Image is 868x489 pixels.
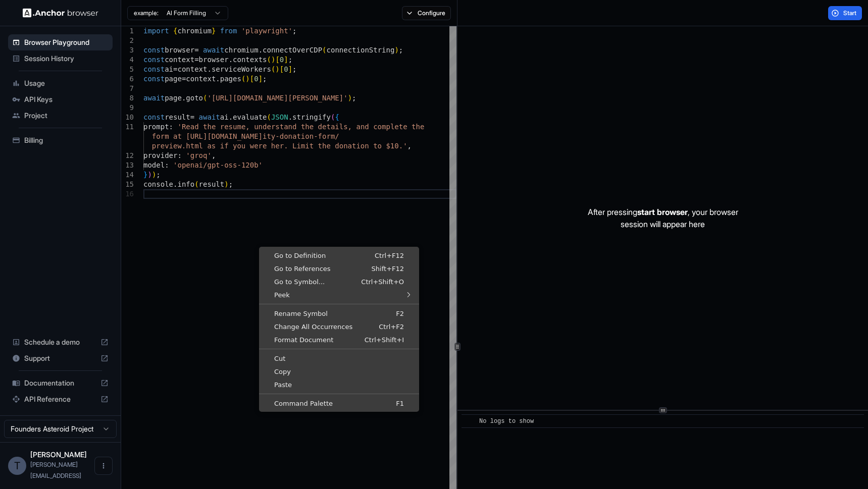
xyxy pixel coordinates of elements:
div: 8 [121,93,134,103]
span: API Keys [24,94,109,104]
span: context [177,65,207,73]
span: JSON [271,113,288,121]
span: ( [203,94,207,102]
span: . [173,180,177,188]
span: ai [220,113,229,121]
span: connectionString [327,46,395,54]
span: 'playwright' [241,27,292,35]
span: Billing [24,135,109,145]
span: pages [220,75,241,83]
span: 'groq' [186,151,212,159]
span: ] [284,56,288,64]
span: const [143,56,165,64]
span: . [288,113,292,121]
span: prompt [143,123,169,131]
span: ; [292,27,296,35]
p: After pressing , your browser session will appear here [588,206,738,230]
span: const [143,75,165,83]
span: from [220,27,237,35]
div: 3 [121,45,134,55]
span: example: [134,9,159,17]
span: : [165,161,169,169]
span: info [177,180,194,188]
span: . [229,113,233,121]
span: ) [152,171,156,179]
span: contexts [233,56,267,64]
span: No logs to show [479,418,534,425]
span: ( [322,46,326,54]
span: ) [147,171,151,179]
span: model [143,161,165,169]
div: Billing [8,132,113,148]
span: = [190,113,194,121]
div: 1 [121,26,134,36]
span: Tom Diacono [30,450,87,459]
span: Support [24,353,96,363]
span: ( [241,75,245,83]
div: 15 [121,180,134,189]
span: ( [331,113,335,121]
span: [ [280,65,284,73]
span: { [335,113,339,121]
span: API Reference [24,394,96,404]
span: , [407,142,412,150]
span: result [165,113,190,121]
span: ; [352,94,356,102]
img: Anchor Logo [23,8,98,18]
span: ai [165,65,173,73]
button: Start [828,6,862,20]
div: Project [8,107,113,124]
div: Usage [8,75,113,91]
div: 7 [121,84,134,93]
span: ; [229,180,233,188]
span: Browser Playground [24,37,109,47]
span: preview.html as if you were her. Limit the donatio [152,142,365,150]
span: : [177,151,181,159]
div: 4 [121,55,134,65]
span: Start [843,9,857,17]
span: Usage [24,78,109,88]
span: goto [186,94,203,102]
span: connectOverCDP [263,46,322,54]
span: [ [275,56,279,64]
span: ) [275,65,279,73]
span: provider [143,151,177,159]
span: stringify [292,113,331,121]
span: const [143,65,165,73]
div: 6 [121,74,134,84]
div: Session History [8,50,113,67]
span: start browser [637,207,688,217]
span: ; [263,75,267,83]
button: Configure [402,6,451,20]
span: . [229,56,233,64]
div: 11 [121,122,134,132]
div: 2 [121,36,134,45]
div: Schedule a demo [8,334,113,350]
span: n to $10.' [365,142,407,150]
span: chromium [177,27,211,35]
span: ; [399,46,403,54]
span: page [165,75,182,83]
span: await [143,94,165,102]
span: ; [292,65,296,73]
button: Open menu [94,457,113,475]
span: await [203,46,224,54]
span: . [216,75,220,83]
span: ) [348,94,352,102]
span: 0 [254,75,258,83]
span: ity-donation-form/ [263,132,339,140]
div: Support [8,350,113,366]
span: = [182,75,186,83]
span: ) [271,56,275,64]
span: ( [271,65,275,73]
span: Documentation [24,378,96,388]
span: 0 [284,65,288,73]
span: serviceWorkers [212,65,271,73]
div: Documentation [8,375,113,391]
span: ( [267,113,271,121]
div: 9 [121,103,134,113]
span: '[URL][DOMAIN_NAME][PERSON_NAME]' [207,94,347,102]
span: . [182,94,186,102]
span: Schedule a demo [24,337,96,347]
span: . [259,46,263,54]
